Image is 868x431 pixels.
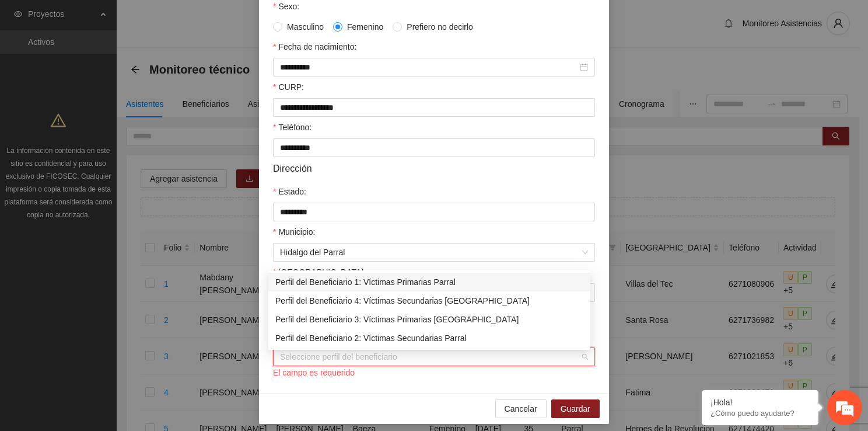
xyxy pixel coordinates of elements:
div: El campo es requerido [273,366,595,379]
div: Perfil del Beneficiario 3: Víctimas Primarias [GEOGRAPHIC_DATA] [275,313,583,326]
span: Masculino [282,20,328,33]
div: Perfil del Beneficiario 2: Víctimas Secundarias Parral [275,332,583,345]
button: Guardar [551,399,600,418]
div: ¡Hola! [710,398,810,407]
span: Dirección [273,161,312,176]
p: ¿Cómo puedo ayudarte? [710,409,810,418]
div: Perfil del Beneficiario 4: Víctimas Secundarias Chihuahua [268,291,590,310]
label: CURP: [273,81,304,93]
div: Perfil del Beneficiario 4: Víctimas Secundarias [GEOGRAPHIC_DATA] [275,294,583,307]
div: Chatee con nosotros ahora [61,60,196,75]
span: Hidalgo del Parral [280,244,588,261]
div: Perfil del Beneficiario 1: Víctimas Primarias Parral [268,273,590,291]
input: Fecha de nacimiento: [280,61,577,74]
label: Estado: [273,185,306,198]
label: Fecha de nacimiento: [273,40,356,53]
span: Cancelar [505,402,537,415]
label: Municipio: [273,225,315,238]
div: Perfil del Beneficiario 2: Víctimas Secundarias Parral [268,329,590,347]
div: Minimizar ventana de chat en vivo [191,6,219,34]
span: Femenino [342,20,388,33]
span: Guardar [561,402,590,415]
button: Cancelar [495,399,547,418]
input: Estado: [273,203,595,221]
label: Colonia: [273,266,366,279]
input: CURP: [273,98,595,117]
label: Teléfono: [273,121,311,134]
div: Perfil del Beneficiario 3: Víctimas Primarias Chihuahua [268,310,590,329]
input: Perfil de beneficiario [280,348,580,366]
input: Teléfono: [273,138,595,157]
span: Prefiero no decirlo [402,20,478,33]
span: Estamos en línea. [68,145,161,263]
div: Perfil del Beneficiario 1: Víctimas Primarias Parral [275,276,583,289]
textarea: Escriba su mensaje y pulse “Intro” [6,298,222,339]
